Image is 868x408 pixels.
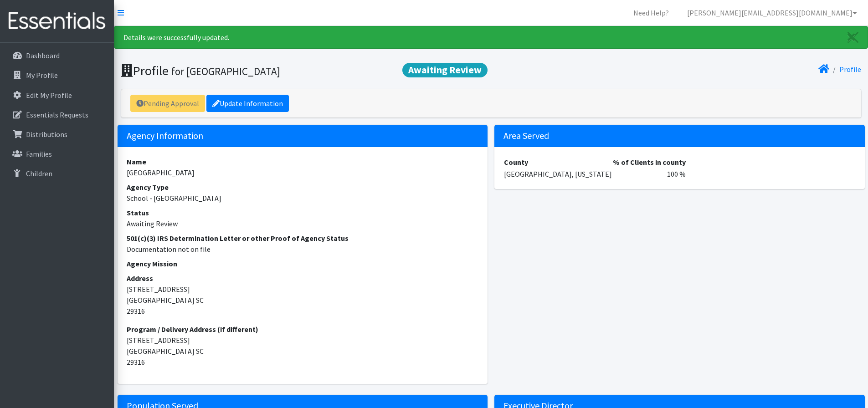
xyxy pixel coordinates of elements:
th: County [503,156,612,168]
dt: Name [127,156,479,167]
p: Children [26,169,52,178]
h1: Profile [121,63,488,79]
a: Update Information [206,95,289,112]
span: Awaiting Review [402,63,488,77]
th: % of Clients in county [612,156,686,168]
a: Essentials Requests [4,106,110,124]
p: My Profile [26,71,58,80]
div: Details were successfully updated. [114,26,868,49]
dd: Documentation not on file [127,244,479,255]
dt: 501(c)(3) IRS Determination Letter or other Proof of Agency Status [127,233,479,244]
p: Families [26,149,52,158]
strong: Address [127,274,153,283]
dt: Status [127,207,479,218]
a: Profile [839,65,861,74]
a: Distributions [4,125,110,143]
a: Need Help? [626,4,676,22]
img: HumanEssentials [4,6,110,36]
a: Families [4,145,110,163]
p: Dashboard [26,51,60,60]
p: Distributions [26,130,67,139]
a: Edit My Profile [4,86,110,104]
small: for [GEOGRAPHIC_DATA] [171,65,280,78]
a: Children [4,164,110,183]
td: [GEOGRAPHIC_DATA], [US_STATE] [503,168,612,180]
dd: [GEOGRAPHIC_DATA] [127,167,479,178]
dd: Awaiting Review [127,218,479,229]
dd: School - [GEOGRAPHIC_DATA] [127,193,479,204]
td: 100 % [612,168,686,180]
h5: Agency Information [118,125,488,147]
strong: Program / Delivery Address (if different) [127,325,258,334]
p: Edit My Profile [26,91,72,100]
a: Dashboard [4,46,110,65]
address: [STREET_ADDRESS] [GEOGRAPHIC_DATA] SC 29316 [127,273,479,316]
address: [STREET_ADDRESS] [GEOGRAPHIC_DATA] SC 29316 [127,324,479,367]
a: My Profile [4,66,110,84]
p: Essentials Requests [26,110,88,119]
a: [PERSON_NAME][EMAIL_ADDRESS][DOMAIN_NAME] [680,4,864,22]
h5: Area Served [494,125,865,147]
a: Close [838,26,868,48]
dt: Agency Type [127,182,479,193]
dt: Agency Mission [127,258,479,269]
